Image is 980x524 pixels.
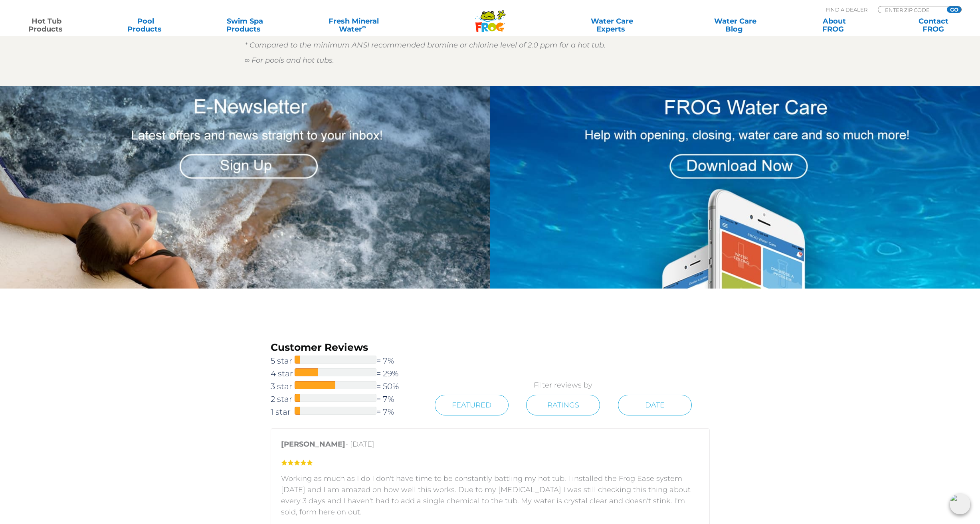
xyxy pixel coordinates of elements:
[271,367,295,380] span: 4 star
[281,440,345,449] strong: [PERSON_NAME]
[271,393,417,405] a: 2 star= 7%
[950,494,970,514] img: openIcon
[435,395,509,415] a: Featured
[206,17,283,33] a: Swim SpaProducts
[281,439,699,454] p: - [DATE]
[895,17,972,33] a: ContactFROG
[826,6,867,13] p: Find A Dealer
[8,17,85,33] a: Hot TubProducts
[281,473,699,518] p: Working as much as I do I don't have time to be constantly battling my hot tub. I installed the F...
[245,41,606,49] em: * Compared to the minimum ANSI recommended bromine or chlorine level of 2.0 ppm for a hot tub.
[271,340,417,354] h3: Customer Reviews
[271,380,417,393] a: 3 star= 50%
[362,24,366,30] sup: ∞
[271,354,417,367] a: 5 star= 7%
[271,354,295,367] span: 5 star
[618,395,692,415] a: Date
[271,393,295,405] span: 2 star
[271,405,295,418] span: 1 star
[305,17,402,33] a: Fresh MineralWater∞
[245,56,335,65] em: ∞ For pools and hot tubs.
[697,17,774,33] a: Water CareBlog
[549,17,675,33] a: Water CareExperts
[271,380,295,393] span: 3 star
[796,17,873,33] a: AboutFROG
[271,367,417,380] a: 4 star= 29%
[884,6,938,13] input: Zip Code Form
[107,17,184,33] a: PoolProducts
[947,6,961,13] input: GO
[417,380,709,391] p: Filter reviews by
[271,405,417,418] a: 1 star= 7%
[526,395,600,415] a: Ratings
